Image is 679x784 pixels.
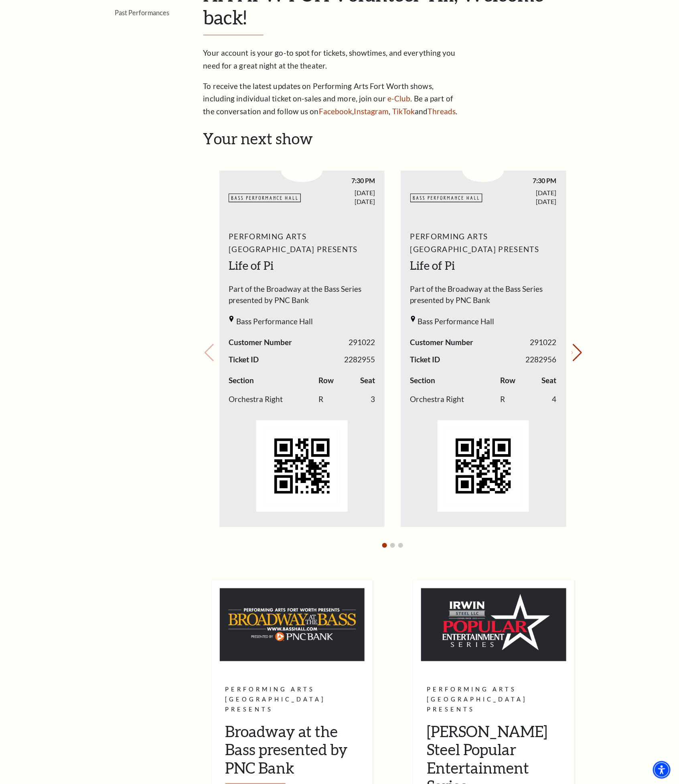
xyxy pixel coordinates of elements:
span: Part of the Broadway at the Bass Series presented by PNC Bank [410,283,557,310]
p: Performing Arts [GEOGRAPHIC_DATA] Presents [225,685,359,715]
button: Next slide [572,344,582,362]
td: Orchestra Right [229,390,318,409]
button: Go to slide 3 [398,543,403,548]
img: Performing Arts Fort Worth Presents [421,588,566,661]
label: Section [229,375,254,386]
button: Go to slide 1 [382,543,387,548]
span: Bass Performance Hall [236,316,313,327]
span: 2282956 [526,354,557,366]
span: Ticket ID [229,354,259,366]
button: Go to slide 2 [390,543,395,548]
span: 7:30 PM [483,176,557,185]
p: Performing Arts [GEOGRAPHIC_DATA] Presents [427,685,561,715]
a: Instagram - open in a new tab [354,107,389,116]
td: 3 [351,390,375,409]
li: 1 / 4 [219,152,385,527]
span: 2282955 [344,354,375,366]
img: Performing Arts Fort Worth Presents [220,588,365,661]
h2: Life of Pi [229,258,375,274]
span: Ticket ID [410,354,440,366]
label: Row [319,375,334,386]
a: e-Club [387,94,411,103]
label: Section [410,375,436,386]
span: 291022 [530,337,557,348]
span: Customer Number [229,337,292,348]
span: Bass Performance Hall [418,316,495,327]
h2: Life of Pi [410,258,557,274]
td: R [319,390,351,409]
span: Part of the Broadway at the Bass Series presented by PNC Bank [229,283,375,310]
button: Previous slide [203,344,214,362]
td: R [500,390,532,409]
td: Orchestra Right [410,390,500,409]
p: To receive the latest updates on Performing Arts Fort Worth shows, including individual ticket on... [203,80,464,118]
a: Past Performances [115,9,170,16]
span: 291022 [349,337,375,348]
h2: Your next show [203,129,582,148]
span: [DATE] [DATE] [483,188,557,205]
label: Seat [360,375,375,386]
span: Performing Arts [GEOGRAPHIC_DATA] Presents [410,230,557,256]
label: Row [500,375,515,386]
span: 7:30 PM [302,176,375,185]
div: Accessibility Menu [653,761,671,779]
span: Customer Number [410,337,474,348]
li: 2 / 4 [401,152,566,527]
a: Facebook - open in a new tab [319,107,353,116]
a: Threads - open in a new tab [428,107,456,116]
span: Performing Arts [GEOGRAPHIC_DATA] Presents [229,230,375,256]
span: and [415,107,428,116]
p: Your account is your go-to spot for tickets, showtimes, and everything you need for a great night... [203,46,464,72]
span: [DATE] [DATE] [302,188,375,205]
label: Seat [542,375,557,386]
td: 4 [532,390,557,409]
a: TikTok - open in a new tab [392,107,415,116]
